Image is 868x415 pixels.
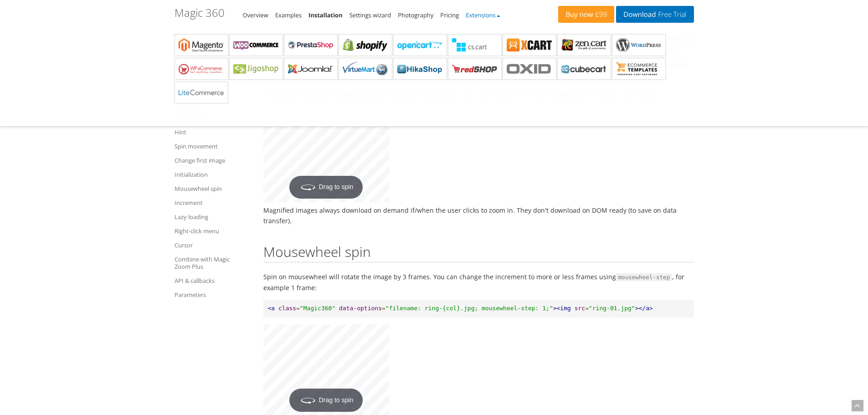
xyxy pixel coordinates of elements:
p: Magnified images always download on demand if/when the user clicks to zoom in. They don't downloa... [263,205,694,226]
p: Spin on mousewheel will rotate the image by 3 frames. You can change the increment to more or les... [263,272,694,293]
span: data-options [339,305,382,312]
a: Magic 360 for redSHOP [448,58,502,80]
a: Magic 360 for CubeCart [557,58,611,80]
b: Magic 360 for VirtueMart [343,62,388,76]
a: Pricing [440,11,459,19]
span: = [382,305,385,312]
a: Magic 360 for VirtueMart [339,58,392,80]
a: Hint [175,127,252,138]
b: Magic 360 for OXID [507,62,552,76]
a: Magic 360 for OXID [503,58,556,80]
a: Magic 360 for HikaShop [393,58,447,80]
a: Extensions [466,11,500,19]
b: Magic 360 for Magento [179,38,224,52]
b: Magic 360 for LiteCommerce [179,86,224,99]
a: Photography [398,11,433,19]
b: Magic 360 for WP e-Commerce [179,62,224,76]
a: API & callbacks [175,275,252,286]
b: Magic 360 for Zen Cart [561,38,607,52]
a: Right-click menu [175,225,252,236]
b: Magic 360 for Shopify [343,38,388,52]
a: DownloadFree Trial [616,6,693,23]
a: Initialization [175,169,252,180]
span: "ring-01.jpg" [589,305,635,312]
a: Magic 360 for LiteCommerce [175,82,228,103]
a: Combine with Magic Zoom Plus [175,254,252,272]
a: Magic 360 for Zen Cart [557,34,611,56]
span: = [296,305,300,312]
b: Magic 360 for X-Cart [507,38,552,52]
span: class [278,305,296,312]
b: Magic 360 for Joomla [288,62,334,76]
b: Magic 360 for redSHOP [452,62,498,76]
a: Magic 360 for Joomla [284,58,338,80]
span: "Magic360" [300,305,335,312]
a: Mousewheel spin [175,183,252,194]
span: mousewheel-step [616,273,673,282]
a: Magic 360 for PrestaShop [284,34,338,56]
a: Magic 360 for Shopify [339,34,392,56]
a: Cursor [175,240,252,251]
h2: Mousewheel spin [263,244,694,262]
a: Increment [175,197,252,208]
span: "filename: ring-{col}.jpg; mousewheel-step: 1;" [385,305,553,312]
h1: Magic 360 [175,7,225,19]
a: Examples [275,11,302,19]
a: Magic 360 for WP e-Commerce [175,58,228,80]
span: £99 [593,11,607,18]
a: Lazy loading [175,211,252,222]
a: Buy now£99 [558,6,614,23]
a: Magic 360 for WooCommerce [229,34,283,56]
b: Magic 360 for Jigoshop [233,62,279,76]
a: Overview [243,11,268,19]
span: <a [268,305,275,312]
span: Free Trial [656,11,686,18]
a: Settings wizard [349,11,391,19]
b: Magic 360 for CubeCart [561,62,607,76]
a: Magic 360 for ecommerce Templates [612,58,666,80]
a: Magic 360 for Magento [175,34,228,56]
b: Magic 360 for ecommerce Templates [616,62,662,76]
b: Magic 360 for OpenCart [397,38,443,52]
a: Parameters [175,289,252,300]
a: Magic 360 for Jigoshop [229,58,283,80]
a: Magic 360 for OpenCart [393,34,447,56]
b: Magic 360 for PrestaShop [288,38,334,52]
b: Magic 360 for WooCommerce [233,38,279,52]
a: Magic 360 for X-Cart [503,34,556,56]
a: Spin movement [175,141,252,152]
a: Change first image [175,155,252,166]
b: Magic 360 for CS-Cart [452,38,498,52]
span: ></a> [635,305,653,312]
span: src [575,305,585,312]
a: Magic 360 for CS-Cart [448,34,502,56]
a: Installation [308,11,343,19]
a: Magic 360 for WordPress [612,34,666,56]
span: ><img [553,305,571,312]
span: = [585,305,589,312]
b: Magic 360 for HikaShop [397,62,443,76]
b: Magic 360 for WordPress [616,38,662,52]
